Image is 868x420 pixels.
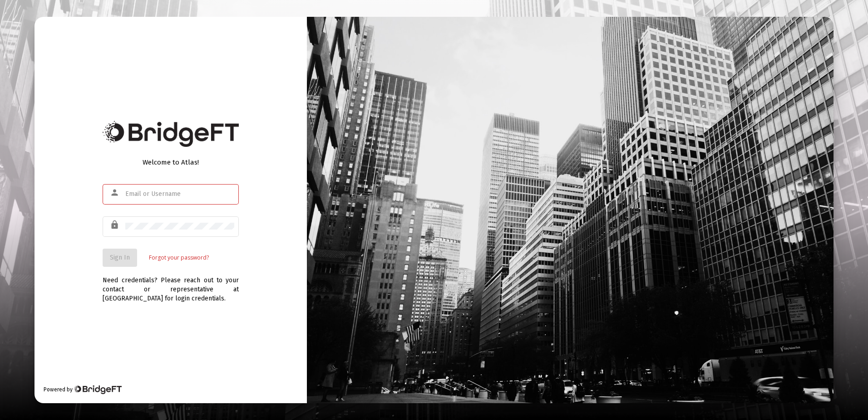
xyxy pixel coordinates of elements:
[103,121,239,147] img: Bridge Financial Technology Logo
[74,385,121,394] img: Bridge Financial Technology Logo
[103,267,239,303] div: Need credentials? Please reach out to your contact or representative at [GEOGRAPHIC_DATA] for log...
[125,190,234,198] input: Email or Username
[110,187,121,198] mat-icon: person
[110,254,130,261] span: Sign In
[110,220,121,230] mat-icon: lock
[149,253,209,262] a: Forgot your password?
[103,249,137,267] button: Sign In
[103,158,239,167] div: Welcome to Atlas!
[44,385,121,394] div: Powered by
